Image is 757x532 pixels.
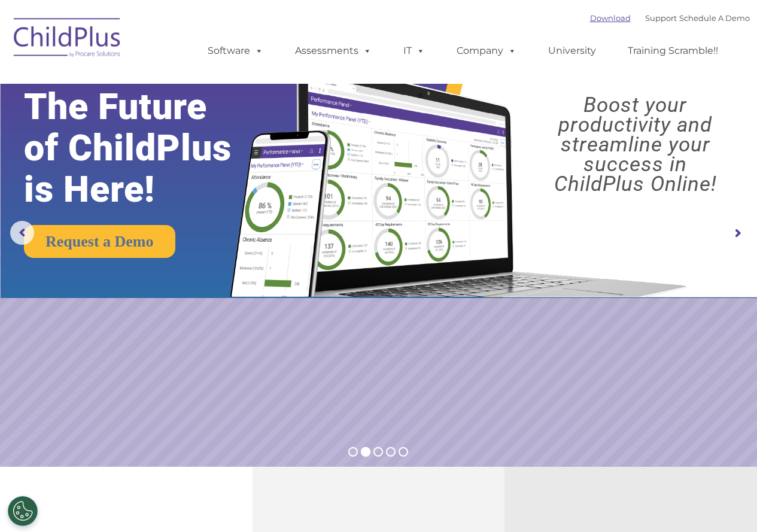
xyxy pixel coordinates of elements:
[196,39,275,63] a: Software
[679,13,750,23] a: Schedule A Demo
[8,496,38,526] button: Cookies Settings
[536,39,608,63] a: University
[616,39,730,63] a: Training Scramble!!
[590,13,631,23] a: Download
[24,86,266,210] rs-layer: The Future of ChildPlus is Here!
[8,10,127,69] img: ChildPlus by Procare Solutions
[166,128,217,137] span: Phone number
[590,13,750,23] font: |
[645,13,677,23] a: Support
[561,403,757,532] iframe: Chat Widget
[24,225,175,258] a: Request a Demo
[523,95,747,194] rs-layer: Boost your productivity and streamline your success in ChildPlus Online!
[166,79,203,88] span: Last name
[283,39,384,63] a: Assessments
[445,39,528,63] a: Company
[391,39,437,63] a: IT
